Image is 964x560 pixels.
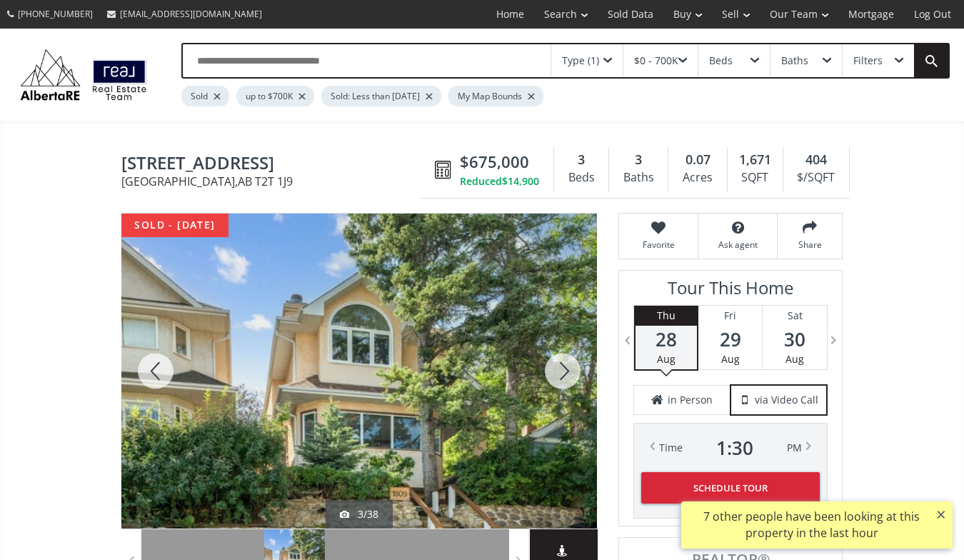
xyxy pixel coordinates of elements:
[562,56,599,66] div: Type (1)
[853,56,883,66] div: Filters
[120,8,262,20] span: [EMAIL_ADDRESS][DOMAIN_NAME]
[676,151,719,169] div: 0.07
[657,352,676,366] span: Aug
[636,306,697,326] div: Thu
[502,174,539,189] span: $14,900
[676,167,719,189] div: Acres
[561,167,601,189] div: Beds
[460,151,529,173] span: $675,000
[616,151,661,169] div: 3
[739,151,771,169] span: 1,671
[321,86,441,106] div: Sold: Less than [DATE]
[448,86,543,106] div: My Map Bounds
[561,151,601,169] div: 3
[721,352,740,366] span: Aug
[709,56,733,66] div: Beds
[781,56,808,66] div: Baths
[14,46,153,104] img: Logo
[633,278,828,305] h3: Tour This Home
[616,167,661,189] div: Baths
[636,329,697,349] span: 28
[100,1,269,27] a: [EMAIL_ADDRESS][DOMAIN_NAME]
[706,239,770,251] span: Ask agent
[641,472,820,504] button: Schedule Tour
[121,154,428,176] span: 1809 28 Avenue SW
[659,438,802,458] div: Time PM
[181,86,229,106] div: Sold
[785,352,804,366] span: Aug
[121,176,428,187] span: [GEOGRAPHIC_DATA] , AB T2T 1J9
[763,306,827,326] div: Sat
[634,56,678,66] div: $0 - 700K
[668,393,713,407] span: in Person
[688,509,935,541] div: 7 other people have been looking at this property in the last hour
[735,167,775,189] div: SQFT
[460,174,539,189] div: Reduced
[716,438,753,458] span: 1 : 30
[340,507,378,521] div: 3/38
[785,239,835,251] span: Share
[698,329,762,349] span: 29
[121,214,597,529] div: 1809 28 Avenue SW Calgary, AB T2T 1J9 - Photo 3 of 38
[755,393,818,407] span: via Video Call
[121,214,229,237] div: sold - [DATE]
[790,167,842,189] div: $/SQFT
[698,306,762,326] div: Fri
[236,86,314,106] div: up to $700K
[790,151,842,169] div: 404
[763,329,827,349] span: 30
[930,501,953,527] button: ×
[18,8,93,20] span: [PHONE_NUMBER]
[626,239,691,251] span: Favorite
